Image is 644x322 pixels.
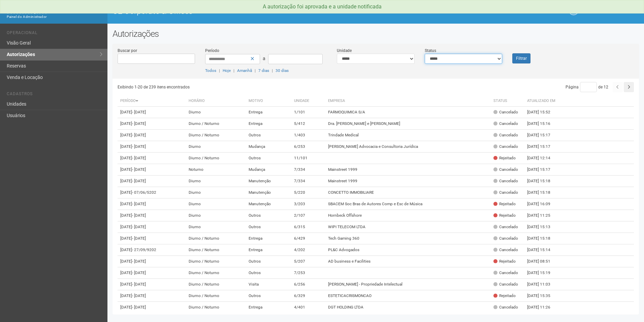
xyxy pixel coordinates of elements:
td: Diurno / Noturno [186,130,246,141]
td: 5/220 [291,187,325,198]
td: Entrega [246,244,292,256]
span: - 27/09/9202 [132,247,156,252]
td: Diurno / Noturno [186,118,246,130]
span: | [255,68,256,73]
td: [DATE] 11:25 [524,210,561,221]
td: [DATE] 15:35 [524,290,561,302]
div: Cancelado [493,224,518,230]
td: Diurno [186,176,246,187]
td: Outros [246,256,292,267]
li: Operacional [7,30,102,37]
div: Cancelado [493,109,518,115]
div: Rejeitado [493,155,516,161]
td: DGT HOLDING LTDA [325,302,490,313]
td: 6/329 [291,290,325,302]
div: Painel do Administrador [7,14,102,20]
label: Buscar por [118,48,137,54]
td: [DATE] 16:09 [524,198,561,210]
td: Diurno [186,198,246,210]
div: Cancelado [493,304,518,310]
span: | [233,68,234,73]
td: [DATE] [118,198,186,210]
td: WIPI TELECOM LTDA [325,221,490,233]
td: 7/334 [291,164,325,176]
a: Todos [205,68,216,73]
td: [DATE] [118,256,186,267]
h2: Autorizações [112,29,639,39]
td: 1/101 [291,107,325,118]
td: [DATE] [118,210,186,221]
td: Diurno [186,210,246,221]
td: 6/256 [291,279,325,290]
td: 6/429 [291,233,325,244]
td: [DATE] [118,302,186,313]
span: - [DATE] [132,305,146,310]
td: [DATE] [118,233,186,244]
td: 4/401 [291,302,325,313]
label: Status [425,48,436,54]
th: Motivo [246,96,292,107]
td: [DATE] [118,290,186,302]
td: 3/203 [291,198,325,210]
td: 1/403 [291,130,325,141]
td: [DATE] [118,176,186,187]
div: Cancelado [493,247,518,253]
td: ESTETICACRISMONCAO [325,290,490,302]
td: Diurno [186,187,246,198]
div: Rejeitado [493,213,516,218]
td: [DATE] 15:18 [524,176,561,187]
td: Diurno / Noturno [186,302,246,313]
div: Rejeitado [493,201,516,207]
span: - 07/06/5202 [132,190,156,195]
td: Visita [246,279,292,290]
td: Outros [246,153,292,164]
th: Empresa [325,96,490,107]
td: [DATE] [118,107,186,118]
td: Trindade Medical [325,130,490,141]
span: a [263,56,265,61]
div: Cancelado [493,178,518,184]
button: Filtrar [512,53,530,63]
td: 6/253 [291,141,325,153]
div: Rejeitado [493,259,516,264]
td: Diurno [186,221,246,233]
td: Outros [246,130,292,141]
td: [DATE] 15:17 [524,164,561,176]
div: Cancelado [493,236,518,241]
div: Cancelado [493,270,518,276]
td: [DATE] 15:13 [524,221,561,233]
span: - [DATE] [132,259,146,264]
td: [DATE] 11:03 [524,279,561,290]
th: Status [491,96,524,107]
div: Exibindo 1-20 de 239 itens encontrados [118,82,376,92]
div: Cancelado [493,121,518,127]
th: Atualizado em [524,96,561,107]
div: Cancelado [493,167,518,172]
span: - [DATE] [132,202,146,206]
td: Outros [246,267,292,279]
span: - [DATE] [132,144,146,149]
td: [DATE] [118,187,186,198]
td: 7/334 [291,176,325,187]
a: Amanhã [237,68,252,73]
th: Horário [186,96,246,107]
span: - [DATE] [132,224,146,229]
td: 2/107 [291,210,325,221]
span: - [DATE] [132,179,146,183]
td: Entrega [246,233,292,244]
td: [PERSON_NAME] Advocacia e Consultoria Jurídica [325,141,490,153]
span: - [DATE] [132,270,146,275]
span: - [DATE] [132,156,146,160]
span: | [272,68,273,73]
td: Outros [246,210,292,221]
td: [PERSON_NAME] - Propriedade Intelectual [325,279,490,290]
td: Diurno / Noturno [186,153,246,164]
td: [DATE] [118,130,186,141]
td: 11/101 [291,153,325,164]
span: - [DATE] [132,167,146,172]
td: [DATE] [118,279,186,290]
a: 30 dias [276,68,289,73]
span: | [219,68,220,73]
span: Página de 12 [566,85,608,89]
td: [DATE] 11:26 [524,302,561,313]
